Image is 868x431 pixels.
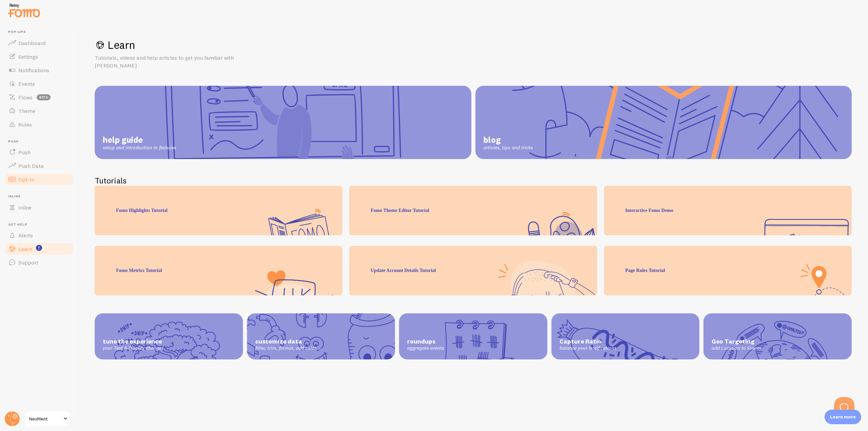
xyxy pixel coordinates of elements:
[604,246,852,295] div: Page Rules Tutorial
[95,246,342,295] div: Fomo Metrics Tutorial
[95,175,852,186] h2: Tutorials
[4,77,74,91] a: Events
[4,229,74,242] a: Alerts
[18,80,35,87] span: Events
[95,186,342,235] div: Fomo Highlights Tutorial
[4,159,74,173] a: Push Data
[407,338,539,346] span: roundups
[560,338,692,346] span: Capture Ratio
[475,86,852,159] a: blog articles, tips and tricks
[18,40,45,46] span: Dashboard
[712,338,844,346] span: Geo Targeting
[18,204,32,211] span: Inline
[18,232,33,239] span: Alerts
[4,104,74,118] a: Theme
[255,338,387,346] span: customize data
[8,139,74,144] span: Push
[4,242,74,256] a: Learn
[8,222,74,227] span: Get Help
[830,414,856,420] p: Learn more
[484,135,533,145] span: blog
[18,246,32,252] span: Learn
[407,345,539,351] span: aggregate events
[18,149,31,156] span: Push
[604,186,852,235] div: Interactive Fomo Demo
[18,94,33,101] span: Flows
[7,2,41,19] img: fomo-relay-logo-orange.svg
[18,121,32,128] span: Rules
[8,194,74,199] span: Inline
[103,145,176,151] span: setup and introduction to features
[560,345,692,351] span: balance your Notifications
[4,36,74,50] a: Dashboard
[484,145,533,151] span: articles, tips and tricks
[4,173,74,186] a: Opt-In
[4,145,74,159] a: Push
[4,256,74,269] a: Support
[37,94,51,100] span: beta
[18,53,38,60] span: Settings
[712,345,844,351] span: add Location to Events
[95,86,471,159] a: help guide setup and introduction to features
[36,245,42,251] svg: <p>Watch New Feature Tutorials!</p>
[349,246,597,295] div: Update Account Details Tutorial
[349,186,597,235] div: Fomo Theme Editor Tutorial
[4,201,74,214] a: Inline
[103,345,235,351] span: your Text & Display changes
[834,397,854,417] iframe: Help Scout Beacon - Open
[95,38,852,52] h1: Learn
[95,54,258,70] p: Tutorials, videos and help articles to get you familiar with [PERSON_NAME]
[255,345,387,351] span: filter, trim, format, add color, ...
[4,118,74,131] a: Rules
[8,30,74,34] span: Pop-ups
[4,63,74,77] a: Notifications
[4,50,74,63] a: Settings
[18,176,34,183] span: Opt-In
[18,107,35,114] span: Theme
[103,135,176,145] span: help guide
[18,259,38,266] span: Support
[29,415,61,423] span: NexMent
[18,162,44,169] span: Push Data
[18,67,49,74] span: Notifications
[24,411,70,427] a: NexMent
[103,338,235,346] span: tune the experience
[825,410,861,424] div: Learn more
[4,91,74,104] a: Flows beta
